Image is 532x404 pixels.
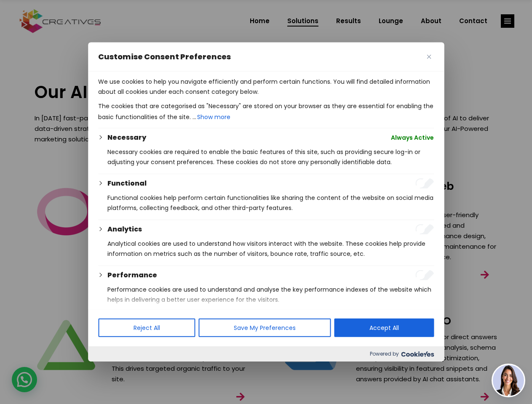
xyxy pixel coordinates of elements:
[88,346,444,361] div: Powered by
[415,270,434,280] input: Enable Performance
[107,284,434,305] p: Performance cookies are used to understand and analyse the key performance indexes of the website...
[107,133,146,143] button: Necessary
[107,224,142,234] button: Analytics
[415,224,434,234] input: Enable Analytics
[88,43,444,361] div: Customise Consent Preferences
[391,133,434,143] span: Always Active
[415,178,434,189] input: Enable Functional
[98,77,434,97] p: We use cookies to help you navigate efficiently and perform certain functions. You will find deta...
[196,111,231,123] button: Show more
[334,319,434,337] button: Accept All
[107,193,434,213] p: Functional cookies help perform certain functionalities like sharing the content of the website o...
[198,319,331,337] button: Save My Preferences
[401,351,434,357] img: Cookieyes logo
[107,270,157,280] button: Performance
[98,52,231,62] span: Customise Consent Preferences
[107,147,434,167] p: Necessary cookies are required to enable the basic features of this site, such as providing secur...
[98,101,434,123] p: The cookies that are categorised as "Necessary" are stored on your browser as they are essential ...
[107,239,434,259] p: Analytical cookies are used to understand how visitors interact with the website. These cookies h...
[427,55,431,59] img: Close
[107,178,147,189] button: Functional
[424,52,434,62] button: Close
[493,365,524,396] img: agent
[98,319,195,337] button: Reject All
